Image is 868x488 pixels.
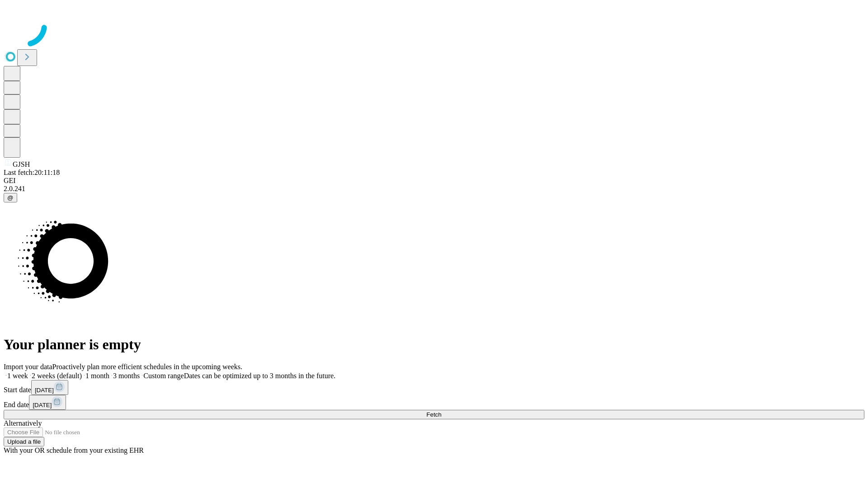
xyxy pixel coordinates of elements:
[7,372,28,380] span: 1 week
[113,372,140,380] span: 3 months
[4,185,864,193] div: 2.0.241
[52,363,242,371] span: Proactively plan more efficient schedules in the upcoming weeks.
[4,410,864,419] button: Fetch
[33,402,52,408] span: [DATE]
[4,177,864,185] div: GEI
[35,387,54,394] span: [DATE]
[143,372,184,380] span: Custom range
[85,372,109,380] span: 1 month
[4,193,17,202] button: @
[4,419,42,427] span: Alternatively
[7,194,14,201] span: @
[31,380,68,395] button: [DATE]
[4,380,864,395] div: Start date
[426,411,441,418] span: Fetch
[4,363,52,371] span: Import your data
[32,372,82,380] span: 2 weeks (default)
[4,446,144,454] span: With your OR schedule from your existing EHR
[4,437,44,446] button: Upload a file
[4,169,60,176] span: Last fetch: 20:11:18
[4,395,864,410] div: End date
[29,395,66,410] button: [DATE]
[4,336,864,353] h1: Your planner is empty
[184,372,335,380] span: Dates can be optimized up to 3 months in the future.
[13,160,30,168] span: GJSH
